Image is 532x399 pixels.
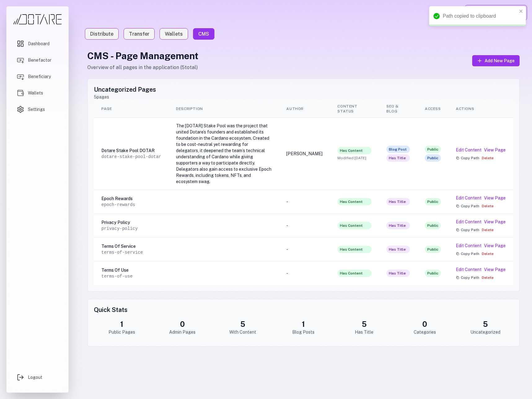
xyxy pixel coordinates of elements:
[485,58,515,64] span: Add New Page
[417,100,448,118] th: Access
[101,243,143,249] div: Terms Of Service
[101,154,161,160] div: dotare-stake-pool-dotar
[462,319,508,329] div: 5
[456,243,481,249] button: Edit Content
[425,146,441,153] span: Public
[482,275,494,280] button: Delete
[484,243,506,249] a: View Page
[94,94,513,100] p: 5 pages
[425,198,441,205] span: Public
[443,12,517,20] div: Path copied to clipboard
[456,147,481,153] button: Edit Content
[220,329,266,335] div: With Content
[28,57,51,63] span: Benefactor
[17,89,24,97] img: Wallets
[101,195,135,202] div: Epoch Rewards
[160,28,188,40] a: Wallets
[220,319,266,329] div: 5
[482,156,494,160] button: Delete
[456,219,481,225] button: Edit Content
[402,319,448,329] div: 0
[101,267,133,273] div: Terms Of Use
[386,154,410,162] span: Has Title
[193,28,214,40] a: CMS
[101,147,161,154] div: Dotare Stake Pool DOTAR
[484,195,506,201] a: View Page
[169,100,279,118] th: Description
[337,246,372,253] span: Has Content
[386,222,410,229] span: Has Title
[87,64,198,71] p: Overview of all pages in the application ( 5 total)
[101,219,138,226] div: Privacy Policy
[176,123,271,185] div: The [DOTAR] Stake Pool was the project that united Dotare’s founders and established its foundati...
[456,195,481,201] button: Edit Content
[456,204,479,208] button: Copy Path
[99,329,145,335] div: Public Pages
[85,28,119,40] a: Distribute
[337,156,372,160] span: Modified: [DATE]
[281,329,327,335] div: Blog Posts
[482,227,494,232] button: Delete
[87,50,198,61] h1: CMS - Page Management
[13,14,62,25] img: Dotare Logo
[286,222,323,229] div: -
[160,329,205,335] div: Admin Pages
[484,219,506,225] a: View Page
[341,329,387,335] div: Has Title
[99,319,145,329] div: 1
[28,41,50,47] span: Dashboard
[425,270,441,277] span: Public
[456,266,481,273] button: Edit Content
[386,146,410,153] span: Blog Post
[337,270,372,277] span: Has Content
[337,147,372,154] span: Has Content
[472,55,520,66] button: Add New Page
[101,249,143,256] div: terms-of-service
[28,374,42,380] span: Logout
[337,198,372,205] span: Has Content
[94,305,513,314] h2: Quick Stats
[482,251,494,256] button: Delete
[286,199,323,205] div: -
[94,100,169,118] th: Page
[519,9,523,14] button: close
[286,246,323,252] div: -
[386,198,410,205] span: Has Title
[281,319,327,329] div: 1
[456,227,479,232] button: Copy Path
[425,222,441,229] span: Public
[462,329,508,335] div: Uncategorized
[330,100,379,118] th: Content Status
[341,319,387,329] div: 5
[386,246,410,253] span: Has Title
[101,273,133,279] div: terms-of-use
[28,73,51,80] span: Beneficiary
[482,204,494,208] button: Delete
[17,73,24,80] img: Beneficiary
[484,147,506,153] a: View Page
[101,202,135,208] div: epoch-rewards
[456,275,479,280] button: Copy Path
[17,56,24,64] img: Benefactor
[286,151,323,157] div: [PERSON_NAME]
[160,319,205,329] div: 0
[124,28,155,40] a: Transfer
[425,246,441,253] span: Public
[448,100,513,118] th: Actions
[386,270,410,277] span: Has Title
[28,106,45,112] span: Settings
[286,270,323,276] div: -
[379,100,417,118] th: SEO & Blog
[456,156,479,160] button: Copy Path
[456,251,479,256] button: Copy Path
[28,90,43,96] span: Wallets
[101,226,138,232] div: privacy-policy
[279,100,330,118] th: Author
[94,85,513,94] h2: Uncategorized Pages
[425,154,441,162] span: Public
[402,329,448,335] div: Categories
[484,266,506,273] a: View Page
[337,222,372,229] span: Has Content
